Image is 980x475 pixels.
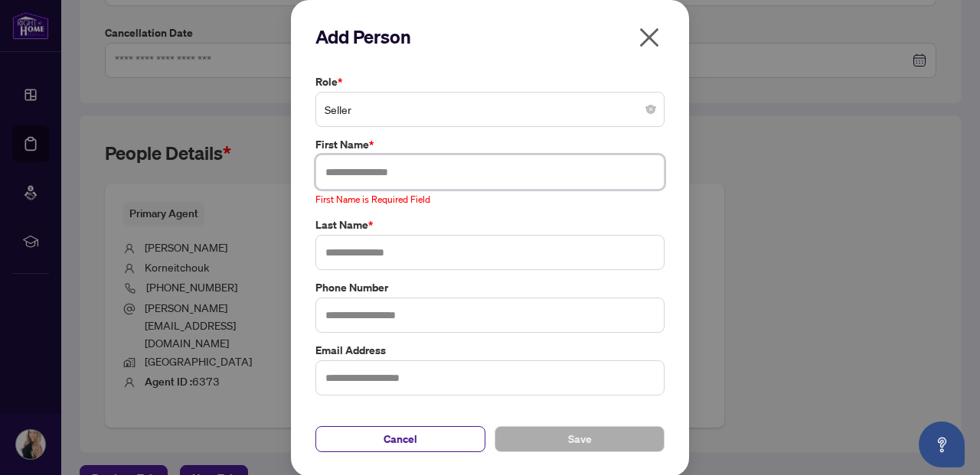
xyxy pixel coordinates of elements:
[315,136,665,153] label: First Name
[315,279,665,296] label: Phone Number
[315,426,485,452] button: Cancel
[325,95,655,124] span: Seller
[315,24,665,49] h2: Add Person
[919,421,965,467] button: Open asap
[315,216,665,233] label: Last Name
[315,342,665,359] label: Email Address
[384,427,417,451] span: Cancel
[315,73,665,90] label: Role
[315,194,430,205] span: First Name is Required Field
[637,25,661,50] span: close
[495,426,665,452] button: Save
[646,105,655,114] span: close-circle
